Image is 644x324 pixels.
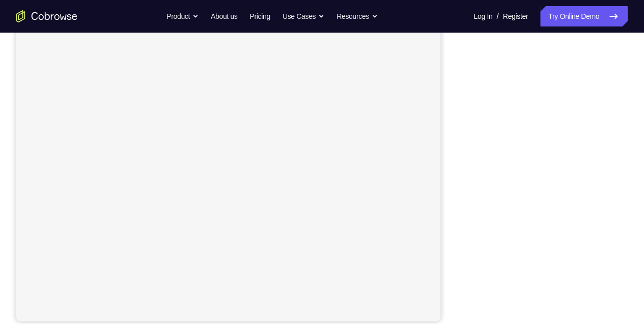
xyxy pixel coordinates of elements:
[473,6,492,26] a: Log In
[211,6,237,26] a: About us
[16,10,77,22] a: Go to the home page
[337,6,378,26] button: Resources
[249,6,270,26] a: Pricing
[503,6,528,26] a: Register
[540,6,628,26] a: Try Online Demo
[283,6,324,26] button: Use Cases
[496,10,498,22] span: /
[166,6,199,26] button: Product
